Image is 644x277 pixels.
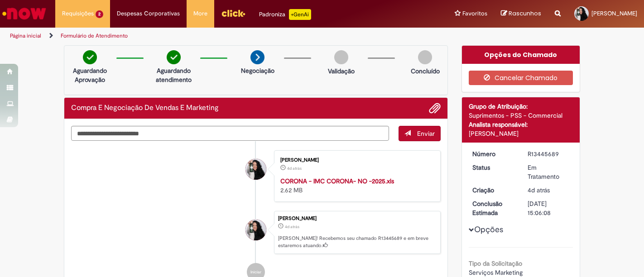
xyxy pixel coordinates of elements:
img: arrow-next.png [250,50,264,64]
a: Formulário de Atendimento [61,32,128,39]
span: Rascunhos [509,9,541,18]
span: Enviar [417,129,435,138]
div: Padroniza [259,9,311,20]
time: 25/08/2025 17:06:02 [528,186,550,194]
div: [PERSON_NAME] [469,129,573,138]
div: Analista responsável: [469,120,573,129]
img: click_logo_yellow_360x200.png [221,6,245,20]
dt: Número [466,149,521,158]
span: 4d atrás [285,224,299,229]
div: Opções do Chamado [462,46,580,64]
span: 4d atrás [528,186,550,194]
span: Requisições [62,9,94,18]
span: 2 [96,10,103,18]
button: Enviar [399,126,441,141]
div: Suprimentos - PSS - Commercial [469,111,573,120]
dt: Criação [466,186,521,195]
ul: Trilhas de página [7,28,423,44]
span: Serviços Marketing [469,268,523,277]
h2: Compra E Negociação De Vendas E Marketing Histórico de tíquete [71,104,219,112]
span: 4d atrás [287,166,302,171]
time: 25/08/2025 17:06:02 [285,224,299,229]
div: [PERSON_NAME] [280,158,431,163]
dt: Status [466,163,521,172]
b: Tipo da Solicitação [469,259,522,267]
span: Favoritos [462,9,487,18]
div: Tayane Barbosa De Sousa [245,159,266,180]
img: img-circle-grey.png [334,50,348,64]
button: Cancelar Chamado [469,71,573,85]
p: [PERSON_NAME]! Recebemos seu chamado R13445689 e em breve estaremos atuando. [278,235,436,249]
div: Grupo de Atribuição: [469,102,573,111]
div: Tayane Barbosa De Sousa [245,220,266,240]
p: Aguardando Aprovação [68,66,112,84]
p: Concluído [411,67,440,76]
div: [DATE] 15:06:08 [528,199,570,217]
div: 25/08/2025 17:06:02 [528,186,570,195]
dt: Conclusão Estimada [466,199,521,217]
span: More [193,9,207,18]
div: Em Tratamento [528,163,570,181]
img: check-circle-green.png [83,50,97,64]
div: [PERSON_NAME] [278,216,436,221]
time: 25/08/2025 17:05:52 [287,166,302,171]
a: Rascunhos [501,10,541,18]
p: Aguardando atendimento [152,66,196,84]
div: R13445689 [528,149,570,158]
div: 2.62 MB [280,177,431,195]
a: CORONA - IMC CORONA- NO -2025.xls [280,177,394,185]
img: img-circle-grey.png [418,50,432,64]
li: Tayane Barbosa De Sousa [71,211,441,254]
p: +GenAi [289,9,311,20]
a: Página inicial [10,32,41,39]
img: check-circle-green.png [167,50,181,64]
button: Adicionar anexos [429,102,441,114]
textarea: Digite sua mensagem aqui... [71,126,389,141]
span: [PERSON_NAME] [591,10,637,17]
p: Validação [328,67,355,76]
span: Despesas Corporativas [117,9,180,18]
img: ServiceNow [1,5,48,23]
p: Negociação [241,66,274,75]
